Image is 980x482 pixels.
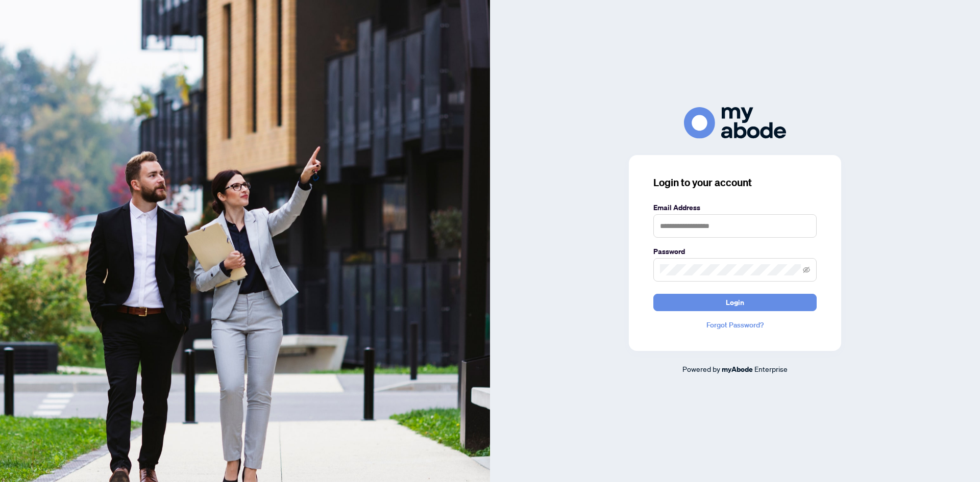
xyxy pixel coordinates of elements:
span: eye-invisible [803,266,810,273]
label: Email Address [653,202,817,213]
span: Powered by [682,364,720,373]
a: Forgot Password? [653,319,817,331]
img: ma-logo [684,107,786,138]
a: myAbode [722,364,753,375]
button: Login [653,294,817,311]
span: Login [726,294,744,311]
h3: Login to your account [653,175,817,190]
span: Enterprise [754,364,788,373]
label: Password [653,246,817,257]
